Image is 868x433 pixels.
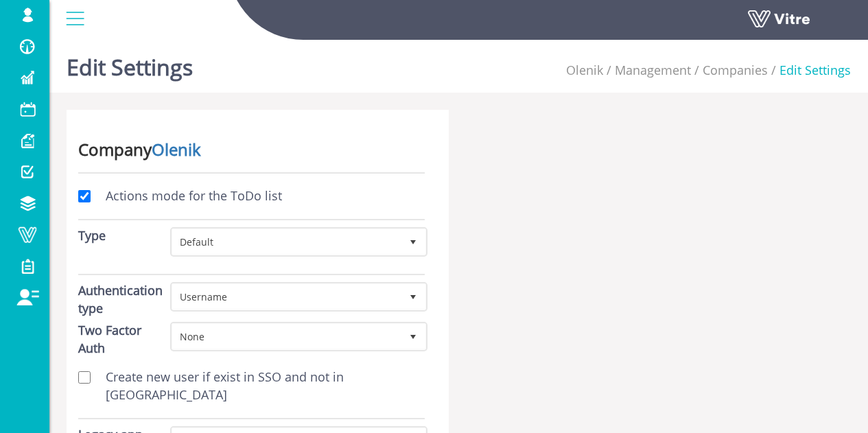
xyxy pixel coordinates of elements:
label: Two Factor Auth [78,322,150,357]
span: None [172,324,401,349]
li: Edit Settings [768,62,851,80]
h1: Edit Settings [67,34,193,93]
span: select [401,284,425,309]
input: Create new user if exist in SSO and not in [GEOGRAPHIC_DATA] [78,371,91,384]
label: Type [78,227,106,245]
li: Management [603,62,691,80]
span: Default [172,229,401,254]
label: Create new user if exist in SSO and not in [GEOGRAPHIC_DATA] [92,368,425,403]
span: select [401,324,425,349]
span: Username [172,284,401,309]
input: Actions mode for the ToDo list [78,190,91,202]
label: Authentication type [78,282,150,317]
h3: Company [78,141,425,159]
a: Olenik [152,138,201,161]
label: Actions mode for the ToDo list [92,187,282,205]
a: Olenik [566,62,603,78]
span: select [401,229,425,254]
a: Companies [703,62,768,78]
